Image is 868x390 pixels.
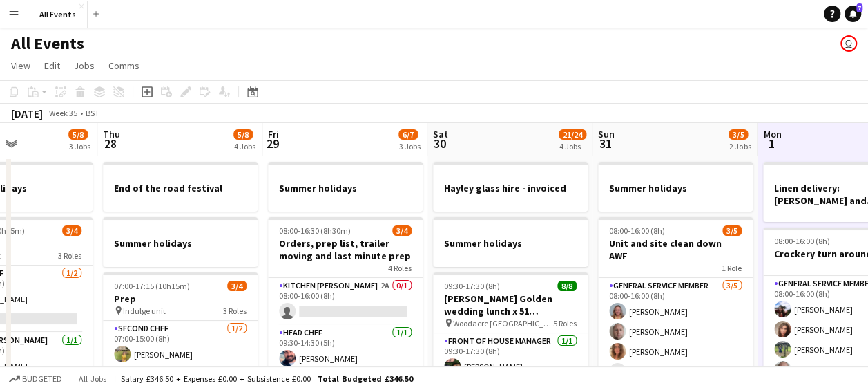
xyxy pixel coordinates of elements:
div: 4 Jobs [559,141,586,151]
span: 09:30-17:30 (8h) [444,281,500,291]
a: 7 [845,6,861,22]
div: 3 Jobs [69,141,90,151]
span: 08:00-16:00 (8h) [609,225,665,236]
span: 1 Role [722,263,742,273]
span: Jobs [74,59,95,72]
a: Jobs [68,57,100,75]
a: View [6,57,36,75]
h3: Hayley glass hire - invoiced [433,182,588,194]
span: Fri [268,128,279,140]
span: All jobs [76,373,109,384]
span: 1 [761,136,781,151]
app-card-role: Front of House Manager1/109:30-17:30 (8h)[PERSON_NAME] [433,333,588,380]
span: 30 [431,136,448,151]
span: 5 Roles [553,318,577,328]
span: Week 35 [46,108,80,118]
h3: Prep [103,292,258,305]
a: Comms [103,57,145,75]
h3: Orders, prep list, trailer moving and last minute prep [268,237,423,262]
app-job-card: Summer holidays [433,217,588,267]
span: 08:00-16:00 (8h) [774,236,830,246]
span: 5/8 [233,129,253,140]
span: 5/8 [68,129,88,140]
app-job-card: Hayley glass hire - invoiced [433,162,588,212]
span: 7 [856,3,862,12]
span: Edit [44,59,60,72]
div: 3 Jobs [399,141,421,151]
span: 08:00-16:30 (8h30m) [279,225,351,236]
span: 3 Roles [58,250,81,261]
app-job-card: Summer holidays [103,217,258,267]
span: 3/4 [392,225,412,236]
span: Mon [763,128,781,140]
span: 3/5 [729,129,748,140]
span: View [11,59,30,72]
span: Budgeted [22,374,62,384]
h3: Unit and site clean down AWF [598,237,753,262]
app-card-role: Head Chef1/109:30-14:30 (5h)[PERSON_NAME] [268,325,423,372]
span: 3 Roles [223,306,247,316]
span: 6/7 [398,129,418,140]
h3: Summer holidays [433,237,588,250]
span: 21/24 [559,129,586,140]
span: Comms [108,59,139,72]
span: Woodacre [GEOGRAPHIC_DATA] SP4 6LS [453,318,553,328]
h3: [PERSON_NAME] Golden wedding lunch x 51 [GEOGRAPHIC_DATA] [433,292,588,317]
span: 4 Roles [388,263,412,273]
app-job-card: End of the road festival [103,162,258,212]
span: Sat [433,128,448,140]
app-job-card: Summer holidays [268,162,423,212]
a: Edit [39,57,66,75]
app-card-role: Second Chef1/207:00-15:00 (8h)[PERSON_NAME] [103,321,258,388]
h3: Summer holidays [103,237,258,250]
span: 3/5 [722,225,742,236]
span: 3/4 [62,225,81,236]
span: Indulge unit [123,306,166,316]
h3: Summer holidays [598,182,753,194]
div: Salary £346.50 + Expenses £0.00 + Subsistence £0.00 = [121,373,413,384]
span: 3/4 [227,281,247,291]
span: Total Budgeted £346.50 [318,373,413,384]
h3: Summer holidays [268,182,423,194]
span: 29 [266,136,279,151]
span: 8/8 [557,281,577,291]
button: All Events [28,1,88,28]
div: [DATE] [11,106,43,120]
app-user-avatar: Lucy Hinks [840,35,857,52]
app-job-card: Summer holidays [598,162,753,212]
div: BST [86,108,99,118]
div: 4 Jobs [234,141,255,151]
span: 31 [596,136,615,151]
h3: End of the road festival [103,182,258,194]
span: Thu [103,128,120,140]
div: 2 Jobs [729,141,751,151]
span: Sun [598,128,615,140]
app-card-role: Kitchen [PERSON_NAME]2A0/108:00-16:00 (8h) [268,278,423,325]
button: Budgeted [7,371,64,387]
span: 28 [101,136,120,151]
h1: All Events [11,33,84,54]
span: 07:00-17:15 (10h15m) [114,281,190,291]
